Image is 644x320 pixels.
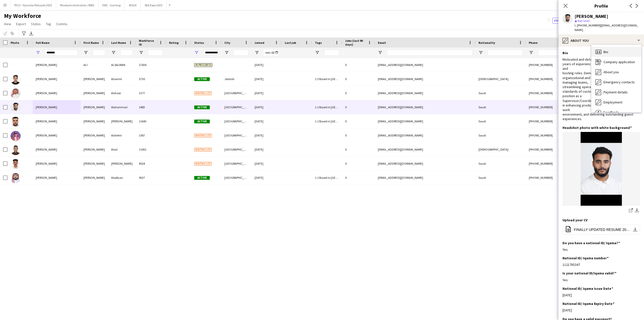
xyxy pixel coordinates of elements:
[475,72,526,86] div: [DEMOGRAPHIC_DATA]
[252,86,282,100] div: [DATE]
[591,107,641,117] div: Feedback
[312,171,342,185] div: 1.1 Based in [GEOGRAPHIC_DATA], 2.3 English Level = 3/3 Excellent , Presentable B, Ride operator ...
[108,72,136,86] div: Alsamiri
[11,173,21,183] img: Ali Alsofiyan
[93,50,105,56] input: First Name Filter Input
[54,21,69,27] a: Comms
[56,22,67,26] span: Comms
[194,50,199,55] button: Open Filter Menu
[475,100,526,114] div: Saudi
[526,86,590,100] div: [PHONE_NUMBER]
[80,128,108,142] div: [PERSON_NAME]
[342,72,375,86] div: 0
[574,228,631,232] span: FINALLY UPDATED RESUME 2025 ALI.pdf
[11,41,19,45] span: Photo
[221,171,252,185] div: [GEOGRAPHIC_DATA]
[194,176,210,180] span: Active
[148,50,163,56] input: Workforce ID Filter Input
[11,131,21,141] img: Ali Alshehri
[108,114,136,128] div: [PERSON_NAME]
[324,50,339,56] input: Tags Filter Input
[224,41,230,45] span: City
[478,50,483,55] button: Open Filter Menu
[194,162,212,166] span: Waiting list
[252,143,282,156] div: [DATE]
[529,50,533,55] button: Open Filter Menu
[475,114,526,128] div: Saudi
[562,57,640,121] div: Motivated and detail-oriented professional with years of experience in supervisory, coordination,...
[578,19,590,23] span: Not rated
[603,100,622,104] span: Employment
[562,218,588,222] h3: Upload your CV
[139,50,143,55] button: Open Filter Menu
[108,58,136,72] div: ALSALMAN
[21,30,27,37] app-action-btn: Advanced filters
[36,63,57,67] span: [PERSON_NAME]
[194,77,210,81] span: Active
[526,114,590,128] div: [PHONE_NUMBER]
[252,72,282,86] div: [DATE]
[375,86,475,100] div: [EMAIL_ADDRESS][DOMAIN_NAME]
[375,128,475,142] div: [EMAIL_ADDRESS][DOMAIN_NAME]
[252,58,282,72] div: [DATE]
[526,72,590,86] div: [PHONE_NUMBER]
[80,171,108,185] div: [PERSON_NAME]
[562,256,609,260] h3: National ID/ Iqama number
[108,86,136,100] div: Alshaer
[29,21,43,27] a: Status
[603,90,628,94] span: Payment details
[36,91,57,95] span: [PERSON_NAME]
[136,100,166,114] div: 1483
[80,100,108,114] div: [PERSON_NAME]
[342,171,375,185] div: 0
[591,97,641,107] div: Employment
[378,41,386,45] span: Email
[312,72,342,86] div: 1.3 Based in [GEOGRAPHIC_DATA], 2.1 English Level = 1/3 Poor, Presentable A
[46,22,51,26] span: Tag
[221,143,252,156] div: [GEOGRAPHIC_DATA]
[475,157,526,170] div: Saudi
[4,12,41,20] span: My Workforce
[375,157,475,170] div: [EMAIL_ADDRESS][DOMAIN_NAME]
[80,86,108,100] div: [PERSON_NAME]
[591,47,641,57] div: Bio
[111,50,116,55] button: Open Filter Menu
[36,162,57,165] span: [PERSON_NAME]
[264,50,279,56] input: Joined Filter Input
[31,22,41,26] span: Status
[36,148,57,151] span: [PERSON_NAME]
[375,58,475,72] div: [EMAIL_ADDRESS][DOMAIN_NAME]
[562,301,614,306] h3: National ID/ Iqama Expiry Date
[108,100,136,114] div: Alshammari
[194,120,210,123] span: Active
[375,143,475,156] div: [EMAIL_ADDRESS][DOMAIN_NAME]
[11,89,21,99] img: Ali Alshaer
[84,50,88,55] button: Open Filter Menu
[342,100,375,114] div: 0
[194,105,210,109] span: Active
[56,0,98,10] button: Museums Activation / BWS
[255,50,259,55] button: Open Filter Menu
[342,128,375,142] div: 0
[603,70,619,74] span: About you
[221,157,252,170] div: [GEOGRAPHIC_DATA]
[224,50,229,55] button: Open Filter Menu
[80,114,108,128] div: [PERSON_NAME]
[36,77,57,81] span: [PERSON_NAME]
[562,125,632,130] h3: Headshot photo with white background
[108,157,136,170] div: [PERSON_NAME]
[169,41,179,45] span: Rating
[141,0,167,10] button: SEA Expo 2025
[4,22,11,26] span: View
[591,67,641,77] div: About you
[136,114,166,128] div: 11643
[36,133,57,137] span: [PERSON_NAME]
[11,145,21,155] img: Ali Alsid
[28,30,34,37] app-action-btn: Export XLSX
[475,143,526,156] div: [DEMOGRAPHIC_DATA]
[221,128,252,142] div: [GEOGRAPHIC_DATA]
[562,286,613,291] h3: National ID/ Iqama Issue Date
[475,128,526,142] div: Saudi
[10,0,56,10] button: PICO - Hyundai Palisade 2025
[221,100,252,114] div: [GEOGRAPHIC_DATA]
